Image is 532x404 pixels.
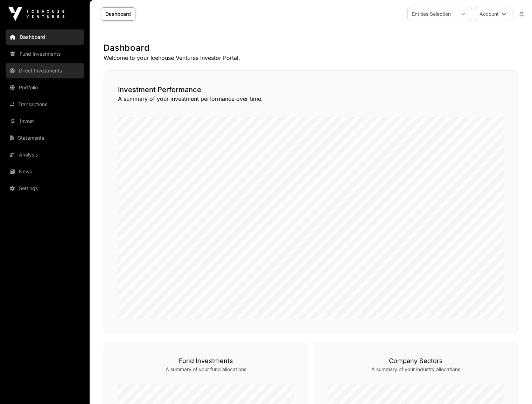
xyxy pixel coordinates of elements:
[6,63,84,78] a: Direct Investments
[6,147,84,162] a: Analysis
[6,130,84,146] a: Statements
[6,181,84,196] a: Settings
[475,7,512,21] button: Account
[118,95,504,103] p: A summary of your investment performance over time.
[104,54,518,62] p: Welcome to your Icehouse Ventures Investor Portal.
[408,7,455,21] div: Entities Selection
[104,42,518,54] h1: Dashboard
[101,7,135,21] a: Dashboard
[6,164,84,179] a: News
[6,80,84,95] a: Portfolio
[118,356,294,366] h3: Fund Investments
[6,29,84,45] a: Dashboard
[328,366,504,373] p: A summary of your industry allocations
[8,7,64,21] img: Icehouse Ventures Logo
[497,370,532,404] iframe: Chat Widget
[328,356,504,366] h3: Company Sectors
[6,97,84,112] a: Transactions
[118,85,504,95] h2: Investment Performance
[6,113,84,129] a: Invest
[118,366,294,373] p: A summary of your fund allocations
[6,46,84,62] a: Fund Investments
